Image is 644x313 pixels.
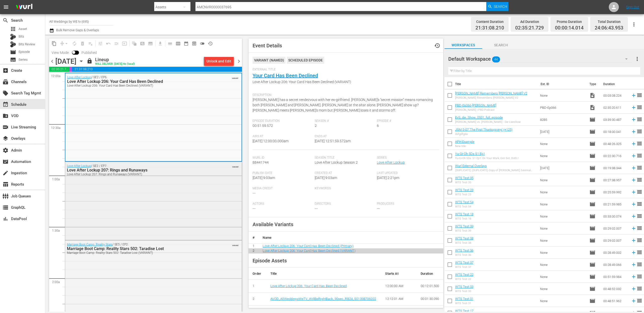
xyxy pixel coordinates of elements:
[377,119,436,123] span: Episode #
[10,34,16,40] div: Bits
[538,174,587,186] td: None
[377,206,380,211] span: ---
[315,202,374,206] span: Directors
[72,67,242,72] span: 21:31:08.210
[636,213,642,219] span: reorder
[315,160,358,164] span: Love After Lockup Season 2
[455,128,512,131] a: JSM 5-07 'The First Thanksgiving' (+125)
[253,134,312,138] span: Airs At
[482,42,520,48] span: Search
[631,177,636,183] svg: Add to Schedule
[601,259,629,271] td: 00:28:49.066
[174,40,182,48] span: Week Calendar View
[207,57,231,66] div: Unlock and Edit
[19,34,24,39] span: Bits
[538,162,587,174] td: [DATE]
[455,224,473,228] a: WTS Test 39
[67,164,214,176] div: / SE2 / EP7:
[95,62,135,66] div: WILL DELIVER: [DATE] 4a (local)
[315,171,374,175] span: Created At
[634,56,640,62] span: more_vert
[538,295,587,307] td: None
[263,244,353,248] a: Love After Lockup 206: Your Card Has Been Declined (Primary)
[448,52,633,66] div: Default Workspace
[589,105,595,111] span: Video
[455,277,473,281] div: WTS Test 22
[3,124,9,130] span: Live Streaming
[232,164,239,168] span: VARIANT
[3,135,9,142] span: Overlays
[236,58,242,64] span: chevron_right
[631,93,636,98] svg: Add to Schedule
[58,40,70,48] span: Remove Gaps & Overlaps
[589,153,595,159] span: Episode
[589,141,595,147] span: Episode
[315,206,318,211] span: ---
[270,284,347,288] a: Love After Lockup 206: Your Card Has Been Declined
[589,237,595,244] span: Episode
[601,186,629,198] td: 00:25:59.992
[377,202,436,206] span: Producers
[69,67,72,72] span: 00:00:14.014
[455,145,474,148] div: New title
[595,25,623,31] span: 24:06:43.953
[455,229,473,232] div: WTS Test 39
[434,43,440,49] span: Event History
[455,77,538,91] th: Title
[67,76,214,87] div: / SE2 / EP6:
[455,188,473,192] a: WTS Test 23
[377,171,436,175] span: Last Updated
[492,54,500,65] span: 44
[589,165,595,171] span: Episode
[67,168,214,172] div: Love After Lockup 207: Rings and Runaways
[589,250,595,256] span: Episode
[589,92,595,98] span: Video
[589,129,595,135] span: Episode
[3,181,9,187] span: Reports
[455,212,473,216] a: WTS Test 18
[10,49,16,55] span: Episode
[417,268,443,280] th: Duration
[601,210,629,222] td: 00:33:00.074
[253,156,312,160] span: Wurl Id
[259,232,443,244] th: Name
[589,225,595,231] span: Episode
[3,216,9,222] span: DataPool
[10,57,16,63] span: Series
[631,141,636,147] svg: Add to Schedule
[49,51,72,55] span: View Mode:
[636,261,642,267] span: reorder
[601,126,629,138] td: 00:18:00.041
[589,117,595,123] span: Episode
[67,243,112,246] a: Marriage Boot Camp: Reality Stars
[3,204,9,211] span: GraphQL
[589,189,595,195] span: Episode
[3,113,9,119] span: VOD
[19,42,35,47] span: Bits Review
[253,93,436,97] span: Description:
[112,40,120,48] span: Fill episodes with ad slates
[538,259,587,271] td: None
[631,129,636,134] svg: Add to Schedule
[377,160,405,164] a: Love After Lockup
[55,28,99,32] span: Bulk Remove Gaps & Overlaps
[232,75,238,79] span: VARIANT
[589,286,595,292] span: Episode
[253,187,312,191] span: Media Credit
[10,26,16,32] span: Asset
[445,42,482,48] span: Workspaces
[455,236,473,240] a: WTS Test 38
[631,226,636,231] svg: Add to Schedule
[455,103,496,107] a: PBD-Ep066-[PERSON_NAME]
[636,286,642,292] span: reorder
[455,205,473,208] div: WTS Test 54
[49,58,55,64] span: chevron_left
[315,119,374,123] span: Season #
[538,247,587,259] td: None
[538,150,587,162] td: None
[636,116,642,122] span: reorder
[631,214,636,219] svg: Add to Schedule
[287,57,324,64] div: Scheduled Episode
[3,79,9,85] span: subscriptions
[55,57,76,65] div: [DATE]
